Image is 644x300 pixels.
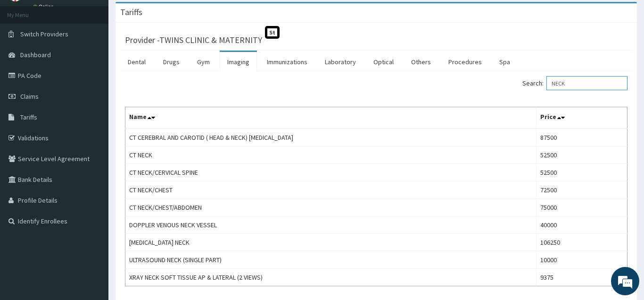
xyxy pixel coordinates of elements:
[55,90,130,185] span: We're online!
[33,3,56,10] a: Online
[190,52,217,72] a: Gym
[492,52,518,72] a: Spa
[366,52,401,72] a: Optical
[120,52,153,72] a: Dental
[536,251,627,269] td: 10000
[20,92,39,101] span: Claims
[259,52,315,72] a: Immunizations
[125,181,537,199] td: CT NECK/CHEST
[20,113,37,121] span: Tariffs
[17,47,38,71] img: d_794563401_company_1708531726252_794563401
[49,53,158,65] div: Chat with us now
[536,199,627,216] td: 75000
[404,52,438,72] a: Others
[125,199,537,216] td: CT NECK/CHEST/ABDOMEN
[441,52,489,72] a: Procedures
[536,269,627,286] td: 9375
[20,30,68,38] span: Switch Providers
[125,164,537,181] td: CT NECK/CERVICAL SPINE
[536,181,627,199] td: 72500
[317,52,363,72] a: Laboratory
[125,269,537,286] td: XRAY NECK SOFT TISSUE AP & LATERAL (2 VIEWS)
[125,216,537,234] td: DOPPLER VENOUS NECK VESSEL
[125,107,537,129] th: Name
[536,129,627,146] td: 87500
[536,146,627,164] td: 52500
[156,52,187,72] a: Drugs
[20,51,51,59] span: Dashboard
[536,164,627,181] td: 52500
[155,5,177,27] div: Minimize live chat window
[536,107,627,129] th: Price
[522,76,627,90] label: Search:
[125,129,537,146] td: CT CEREBRAL AND CAROTID ( HEAD & NECK) [MEDICAL_DATA]
[125,251,537,269] td: ULTRASOUND NECK (SINGLE PART)
[536,216,627,234] td: 40000
[5,200,180,233] textarea: Type your message and hit 'Enter'
[120,8,142,17] h3: Tariffs
[220,52,257,72] a: Imaging
[546,76,627,90] input: Search:
[265,26,280,39] span: St
[125,146,537,164] td: CT NECK
[125,234,537,251] td: [MEDICAL_DATA] NECK
[536,234,627,251] td: 106250
[125,36,262,44] h3: Provider - TWINS CLINIC & MATERNITY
